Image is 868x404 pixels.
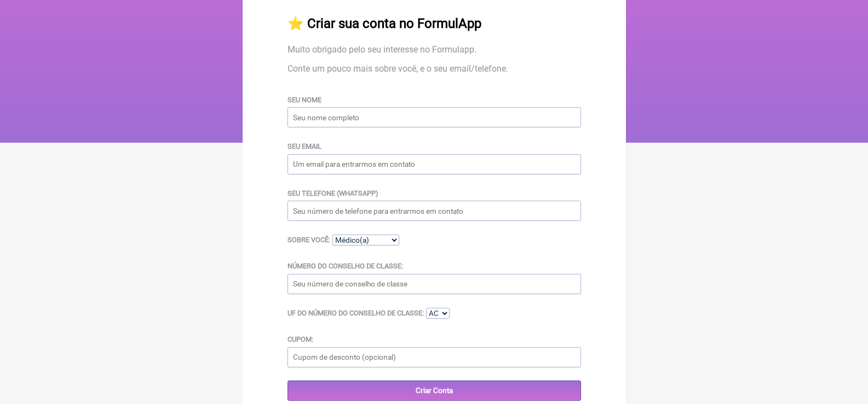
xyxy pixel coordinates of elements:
[288,44,581,55] p: Muito obrigado pelo seu interesse no Formulapp.
[288,154,581,174] input: Um email para entrarmos em contato
[288,63,581,74] p: Conte um pouco mais sobre você, e o seu email/telefone.
[288,201,581,221] input: Seu número de telefone para entrarmos em contato
[288,189,378,197] label: Seu telefone (WhatsApp)
[288,16,581,31] h2: ⭐️ Criar sua conta no FormulApp
[288,236,330,244] label: Sobre você:
[288,274,581,294] input: Seu número de conselho de classe
[288,142,321,150] label: Seu email
[288,262,403,270] label: Número do Conselho de Classe:
[288,96,321,104] label: Seu nome
[288,107,581,127] input: Seu nome completo
[288,309,424,317] label: UF do Número do Conselho de Classe:
[288,347,581,367] input: Cupom de desconto (opcional)
[288,380,581,401] input: Criar Conta
[288,335,313,343] label: Cupom:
